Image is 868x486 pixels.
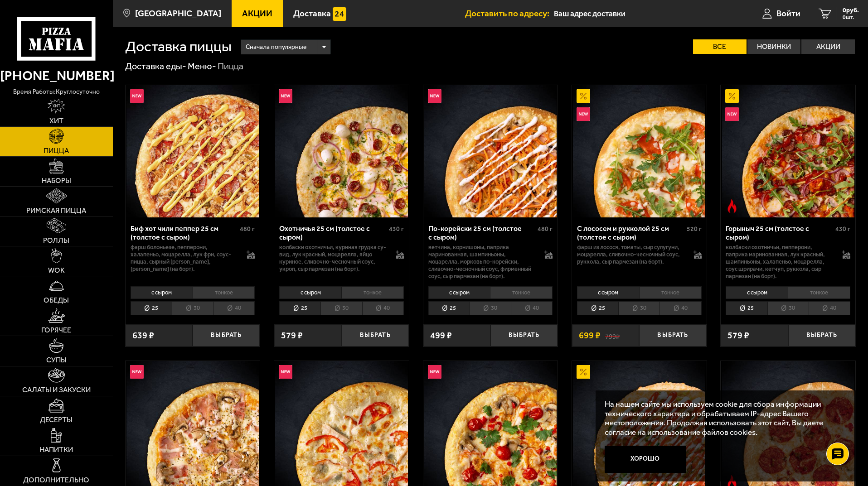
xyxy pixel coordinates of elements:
[577,365,590,379] img: Акционный
[193,324,260,346] button: Выбрать
[721,85,855,217] a: АкционныйНовинкаОстрое блюдоГорыныч 25 см (толстое с сыром)
[577,107,590,121] img: Новинка
[423,85,558,217] a: НовинкаПо-корейски 25 см (толстое с сыром)
[193,286,255,299] li: тонкое
[275,85,407,217] img: Охотничья 25 см (толстое с сыром)
[725,107,739,121] img: Новинка
[776,9,800,18] span: Войти
[659,301,701,315] li: 40
[125,39,232,54] h1: Доставка пиццы
[577,224,684,241] div: С лососем и рукколой 25 см (толстое с сыром)
[213,301,255,315] li: 40
[279,301,320,315] li: 25
[49,117,63,125] span: Хит
[43,237,69,244] span: Роллы
[726,244,833,280] p: колбаски Охотничьи, пепперони, паприка маринованная, лук красный, шампиньоны, халапеньо, моцарелл...
[218,61,243,72] div: Пицца
[428,224,536,241] div: По-корейски 25 см (толстое с сыром)
[428,89,441,103] img: Новинка
[333,7,346,21] img: 15daf4d41897b9f0e9f617042186c801.svg
[135,9,221,18] span: [GEOGRAPHIC_DATA]
[242,9,272,18] span: Акции
[726,301,767,315] li: 25
[639,324,706,346] button: Выбрать
[130,89,144,103] img: Новинка
[428,286,490,299] li: с сыром
[577,89,590,103] img: Акционный
[279,286,341,299] li: с сыром
[131,244,238,273] p: фарш болоньезе, пепперони, халапеньо, моцарелла, лук фри, соус-пицца, сырный [PERSON_NAME], [PERS...
[835,225,850,233] span: 430 г
[246,38,306,56] span: Сначала популярные
[41,327,71,334] span: Горячее
[240,225,255,233] span: 480 г
[747,39,801,54] label: Новинки
[46,356,67,364] span: Супы
[320,301,362,315] li: 30
[362,301,404,315] li: 40
[424,85,557,217] img: По-корейски 25 см (толстое с сыром)
[639,286,702,299] li: тонкое
[428,365,441,379] img: Новинка
[809,301,850,315] li: 40
[172,301,213,315] li: 30
[279,365,292,379] img: Новинка
[44,297,69,304] span: Обеды
[131,301,172,315] li: 25
[293,9,331,18] span: Доставка
[26,207,86,214] span: Римская пицца
[389,225,404,233] span: 430 г
[490,324,558,346] button: Выбрать
[605,331,620,340] s: 799 ₽
[843,14,859,20] span: 0 шт.
[44,147,69,154] span: Пицца
[843,7,859,14] span: 0 руб.
[430,331,452,340] span: 499 ₽
[788,286,850,299] li: тонкое
[274,85,409,217] a: НовинкаОхотничья 25 см (толстое с сыром)
[726,224,833,241] div: Горыныч 25 см (толстое с сыром)
[572,85,707,217] a: АкционныйНовинкаС лососем и рукколой 25 см (толстое с сыром)
[470,301,511,315] li: 30
[788,324,855,346] button: Выбрать
[132,331,154,340] span: 639 ₽
[465,9,554,18] span: Доставить по адресу:
[23,476,89,484] span: Дополнительно
[605,399,842,437] p: На нашем сайте мы используем cookie для сбора информации технического характера и обрабатываем IP...
[579,331,601,340] span: 699 ₽
[125,61,186,72] a: Доставка еды-
[726,286,788,299] li: с сыром
[281,331,303,340] span: 579 ₽
[577,244,684,265] p: фарш из лосося, томаты, сыр сулугуни, моцарелла, сливочно-чесночный соус, руккола, сыр пармезан (...
[130,365,144,379] img: Новинка
[279,224,387,241] div: Охотничья 25 см (толстое с сыром)
[40,416,73,423] span: Десерты
[618,301,659,315] li: 30
[767,301,809,315] li: 30
[577,286,639,299] li: с сыром
[39,446,73,453] span: Напитки
[554,5,727,22] input: Ваш адрес доставки
[801,39,855,54] label: Акции
[342,324,409,346] button: Выбрать
[126,85,259,217] img: Биф хот чили пеппер 25 см (толстое с сыром)
[126,85,260,217] a: НовинкаБиф хот чили пеппер 25 см (толстое с сыром)
[131,286,193,299] li: с сыром
[48,267,65,274] span: WOK
[727,331,749,340] span: 579 ₽
[490,286,553,299] li: тонкое
[687,225,702,233] span: 520 г
[279,89,292,103] img: Новинка
[722,85,854,217] img: Горыныч 25 см (толстое с сыром)
[341,286,404,299] li: тонкое
[428,244,536,280] p: ветчина, корнишоны, паприка маринованная, шампиньоны, моцарелла, морковь по-корейски, сливочно-че...
[693,39,747,54] label: Все
[428,301,470,315] li: 25
[573,85,705,217] img: С лососем и рукколой 25 см (толстое с сыром)
[22,386,91,394] span: Салаты и закуски
[279,244,387,273] p: колбаски охотничьи, куриная грудка су-вид, лук красный, моцарелла, яйцо куриное, сливочно-чесночн...
[605,446,686,473] button: Хорошо
[577,301,618,315] li: 25
[188,61,216,72] a: Меню-
[538,225,553,233] span: 480 г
